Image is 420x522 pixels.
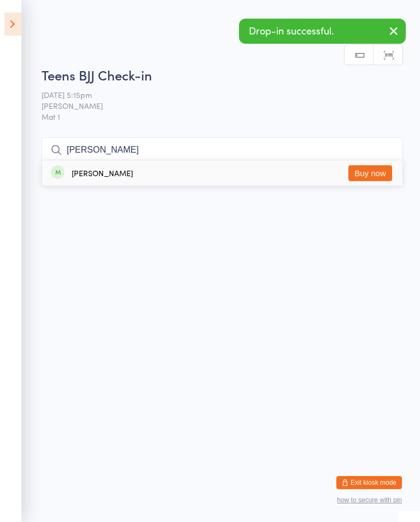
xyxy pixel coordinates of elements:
[42,66,403,84] h2: Teens BJJ Check-in
[348,165,392,181] button: Buy now
[42,100,386,111] span: [PERSON_NAME]
[72,169,133,177] div: [PERSON_NAME]
[337,496,402,504] button: how to secure with pin
[42,111,403,122] span: Mat 1
[239,19,406,44] div: Drop-in successful.
[42,137,403,163] input: Search
[336,476,402,489] button: Exit kiosk mode
[42,89,386,100] span: [DATE] 5:15pm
